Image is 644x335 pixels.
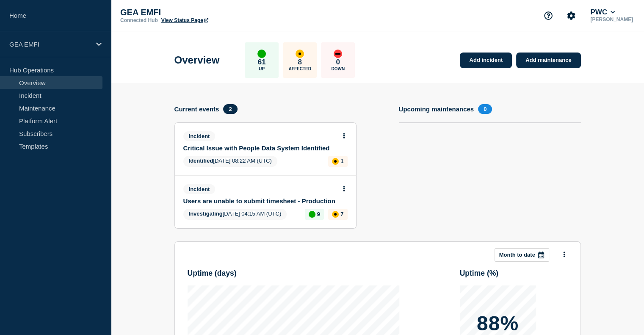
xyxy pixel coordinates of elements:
[259,66,265,71] p: Up
[183,209,287,220] span: [DATE] 04:15 AM (UTC)
[516,53,580,68] a: Add maintenance
[499,252,535,258] p: Month to date
[183,184,216,194] span: Incident
[589,8,616,17] button: PWC
[340,211,343,217] p: 7
[478,104,492,114] span: 0
[289,66,311,71] p: Affected
[174,54,220,66] h1: Overview
[495,248,549,262] button: Month to date
[331,66,345,71] p: Down
[317,211,320,217] p: 9
[562,7,580,25] button: Account settings
[399,105,474,113] h4: Upcoming maintenances
[539,7,557,25] button: Support
[183,144,336,152] a: Critical Issue with People Data System Identified
[309,211,315,218] div: up
[161,17,208,23] a: View Status Page
[340,158,343,164] p: 1
[460,269,568,278] h3: Uptime ( % )
[120,8,290,17] p: GEA EMFI
[183,197,336,205] a: Users are unable to submit timesheet - Production
[189,210,223,217] span: Investigating
[477,313,519,334] p: 88%
[460,53,512,68] a: Add incident
[189,158,213,164] span: Identified
[589,17,635,22] p: [PERSON_NAME]
[332,158,339,165] div: affected
[183,156,277,167] span: [DATE] 08:22 AM (UTC)
[223,104,237,114] span: 2
[257,50,266,58] div: up
[183,131,216,141] span: Incident
[258,58,266,66] p: 61
[296,50,304,58] div: affected
[9,41,91,48] p: GEA EMFI
[334,50,342,58] div: down
[174,105,219,113] h4: Current events
[188,269,399,278] h3: Uptime ( days )
[332,211,339,218] div: affected
[120,17,158,23] p: Connected Hub
[336,58,340,66] p: 0
[298,58,302,66] p: 8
